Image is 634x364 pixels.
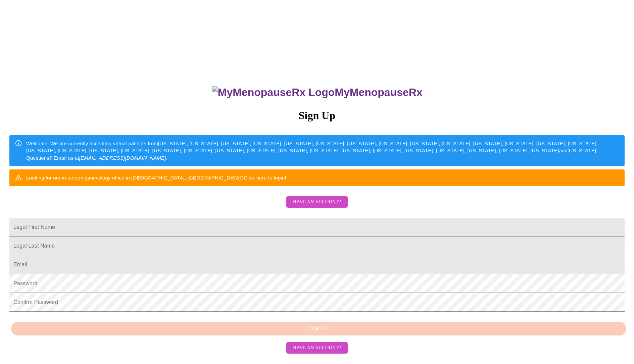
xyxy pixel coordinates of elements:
img: MyMenopauseRx Logo [212,86,335,99]
h3: MyMenopauseRx [10,86,625,99]
span: Have an account? [293,344,341,352]
div: Welcome! We are currently accepting virtual patients from [US_STATE], [US_STATE], [US_STATE], [US... [26,137,619,164]
em: [EMAIL_ADDRESS][DOMAIN_NAME] [79,155,166,161]
div: Looking for our in person gynecology office in [GEOGRAPHIC_DATA], [GEOGRAPHIC_DATA]? [26,171,286,184]
a: Click here to login! [244,175,286,180]
span: Have an account? [293,198,341,206]
button: Have an account? [286,196,348,208]
h3: Sign Up [9,109,625,122]
button: Have an account? [286,342,348,354]
a: Have an account? [285,204,349,209]
a: Have an account? [285,345,349,350]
